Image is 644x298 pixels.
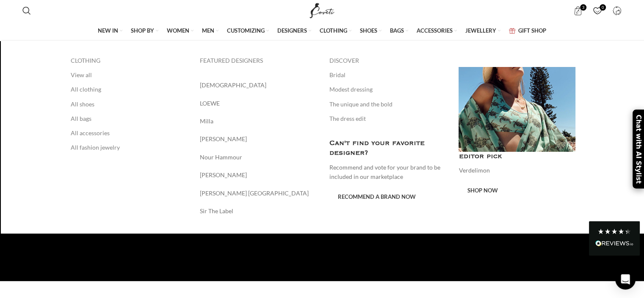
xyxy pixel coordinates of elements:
a: BAGS [390,22,408,40]
a: CUSTOMIZING [227,22,269,40]
a: Nour Hammour [200,153,317,162]
p: Verdelimon [459,166,575,175]
span: CLOTHING [71,57,100,64]
span: FEATURED DESIGNERS [200,57,263,64]
div: Main navigation [18,22,626,40]
a: [PERSON_NAME] [GEOGRAPHIC_DATA] [200,189,317,198]
a: All fashion jewelry [71,140,188,155]
h4: editor pick [459,152,575,162]
a: [PERSON_NAME] [200,134,317,144]
span: CUSTOMIZING [227,27,265,34]
span: BAGS [390,27,404,34]
a: 3 [569,2,587,19]
span: CLOTHING [320,27,347,34]
span: SHOES [360,27,377,34]
span: ACCESSORIES [417,27,453,34]
h4: Can't find your favorite designer? [329,139,446,159]
a: DESIGNERS [277,22,311,40]
div: My Wishlist [589,2,606,19]
a: Site logo [308,6,336,14]
a: Bridal [329,68,446,82]
span: DISCOVER [329,57,359,64]
a: All clothing [71,82,188,97]
a: All bags [71,111,188,126]
a: Sir The Label [200,206,317,216]
span: GIFT SHOP [518,27,546,34]
a: The unique and the bold [329,97,446,111]
a: LOEWE [200,99,317,108]
a: Milla [200,117,317,126]
div: Read All Reviews [595,238,633,249]
a: Recommend a brand now [329,188,424,206]
p: Recommend and vote for your brand to be included in our marketplace [329,163,446,182]
a: Banner link [459,67,575,152]
div: Read All Reviews [589,221,640,256]
a: WOMEN [167,22,193,40]
a: All shoes [71,97,188,111]
a: Modest dressing [329,82,446,97]
a: MEN [202,22,218,40]
a: SHOES [360,22,381,40]
a: ACCESSORIES [417,22,457,40]
a: JEWELLERY [465,22,500,40]
span: DESIGNERS [277,27,307,34]
a: All accessories [71,126,188,140]
a: CLOTHING [320,22,351,40]
span: NEW IN [98,27,118,34]
a: NEW IN [98,22,122,40]
span: WOMEN [167,27,189,34]
a: Shop now [459,182,506,200]
span: SHOP BY [131,27,154,34]
span: MEN [202,27,214,34]
span: 3 [580,4,586,11]
div: Open Intercom Messenger [615,269,636,290]
a: Search [18,2,35,19]
img: GiftBag [509,28,515,33]
div: 4.28 Stars [597,228,631,235]
img: REVIEWS.io [595,240,633,246]
a: The dress edit [329,111,446,126]
span: 0 [600,4,606,11]
a: [PERSON_NAME] [200,170,317,180]
a: 0 [589,2,606,19]
span: JEWELLERY [465,27,496,34]
a: View all [71,68,188,82]
a: GIFT SHOP [509,22,546,40]
a: [DEMOGRAPHIC_DATA] [200,81,317,90]
a: SHOP BY [131,22,158,40]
